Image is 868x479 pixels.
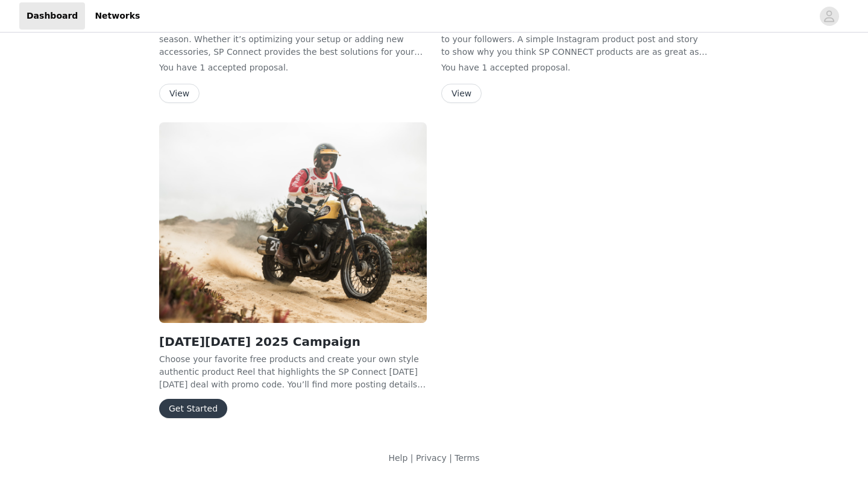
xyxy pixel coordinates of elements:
a: View [159,89,200,98]
h2: [DATE][DATE] 2025 Campaign [159,333,427,351]
a: Privacy [416,453,447,463]
p: Spring is the perfect time to get your bike ready for the new season. Whether it’s optimizing you... [159,20,427,57]
button: View [441,84,482,103]
p: This is a first-post campaign for you to introduce SP CONNECT to your followers. A simple Instagr... [441,20,709,57]
p: You have 1 accepted proposal . [441,61,709,74]
p: Choose your favorite free products and create your own style authentic product Reel that highligh... [159,353,427,389]
span: | [410,453,414,463]
a: Networks [87,2,147,30]
div: avatar [823,7,835,26]
a: Dashboard [19,2,85,30]
img: SP Connect EU [159,122,427,323]
span: | [449,453,452,463]
p: You have 1 accepted proposal . [159,61,427,74]
button: Get Started [159,399,227,418]
a: Help [388,453,407,463]
a: View [441,89,482,98]
a: Terms [454,453,479,463]
button: View [159,84,200,103]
